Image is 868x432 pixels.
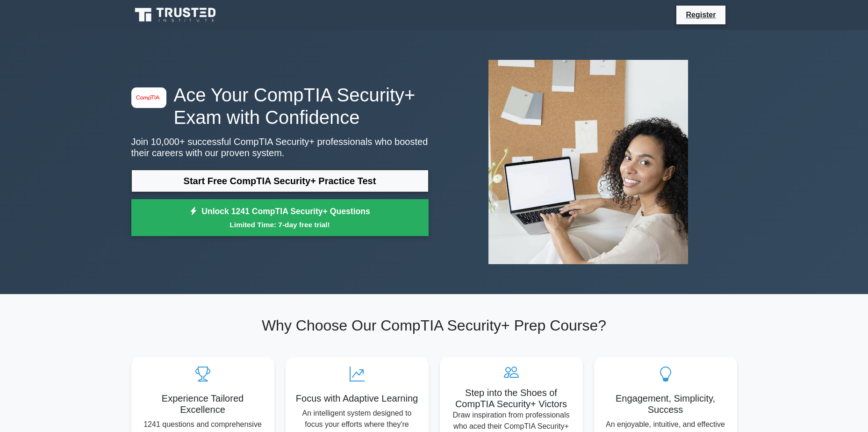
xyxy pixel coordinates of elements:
[447,387,575,410] h5: Step into the Shoes of CompTIA Security+ Victors
[131,317,737,334] h2: Why Choose Our CompTIA Security+ Prep Course?
[131,136,429,158] p: Join 10,000+ successful CompTIA Security+ professionals who boosted their careers with our proven...
[131,199,429,237] a: Unlock 1241 CompTIA Security+ QuestionsLimited Time: 7-day free trial!
[131,170,429,192] a: Start Free CompTIA Security+ Practice Test
[131,84,429,129] h1: Ace Your CompTIA Security+ Exam with Confidence
[139,393,267,415] h5: Experience Tailored Excellence
[680,9,721,21] a: Register
[293,393,421,404] h5: Focus with Adaptive Learning
[143,219,417,230] small: Limited Time: 7-day free trial!
[602,393,730,415] h5: Engagement, Simplicity, Success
